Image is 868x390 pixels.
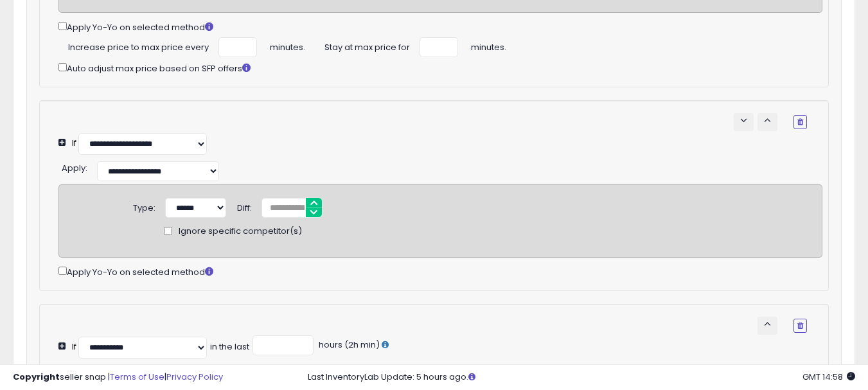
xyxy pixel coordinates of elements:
[468,373,475,381] i: Click here to read more about un-synced listings.
[58,60,822,75] div: Auto adjust max price based on SFP offers
[58,264,822,279] div: Apply Yo-Yo on selected method
[62,162,85,174] span: Apply
[797,118,803,126] i: Remove Condition
[166,371,223,383] a: Privacy Policy
[761,318,774,330] span: keyboard_arrow_up
[237,198,252,215] div: Diff:
[734,113,754,131] button: keyboard_arrow_down
[471,37,506,54] span: minutes.
[13,371,60,383] strong: Copyright
[270,37,305,54] span: minutes.
[797,322,803,330] i: Remove Condition
[324,37,410,54] span: Stay at max price for
[58,19,822,34] div: Apply Yo-Yo on selected method
[308,371,855,384] div: Last InventoryLab Update: 5 hours ago.
[757,317,777,335] button: keyboard_arrow_up
[738,114,750,127] span: keyboard_arrow_down
[68,37,209,54] span: Increase price to max price every
[761,114,774,127] span: keyboard_arrow_up
[62,362,87,378] div: :
[133,198,155,215] div: Type:
[179,226,302,238] span: Ignore specific competitor(s)
[62,158,87,175] div: :
[13,371,223,384] div: seller snap | |
[757,113,777,131] button: keyboard_arrow_up
[317,339,380,351] span: hours (2h min)
[802,371,855,383] span: 2025-10-10 14:58 GMT
[210,341,249,353] div: in the last
[110,371,164,383] a: Terms of Use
